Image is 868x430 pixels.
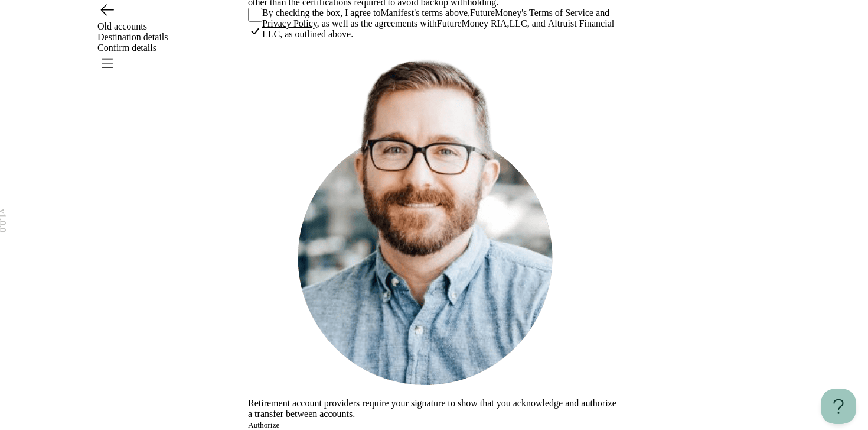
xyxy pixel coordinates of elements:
[248,421,279,429] span: Authorize
[248,421,279,430] button: Authorize
[248,398,620,419] div: Retirement account providers require your signature to show that you acknowledge and authorize a ...
[97,43,156,53] span: Confirm details
[97,21,147,31] span: Old accounts
[97,53,116,72] button: Open menu
[248,41,602,396] img: Henry
[821,389,856,424] iframe: Help Scout Beacon - Open
[97,32,168,42] span: Destination details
